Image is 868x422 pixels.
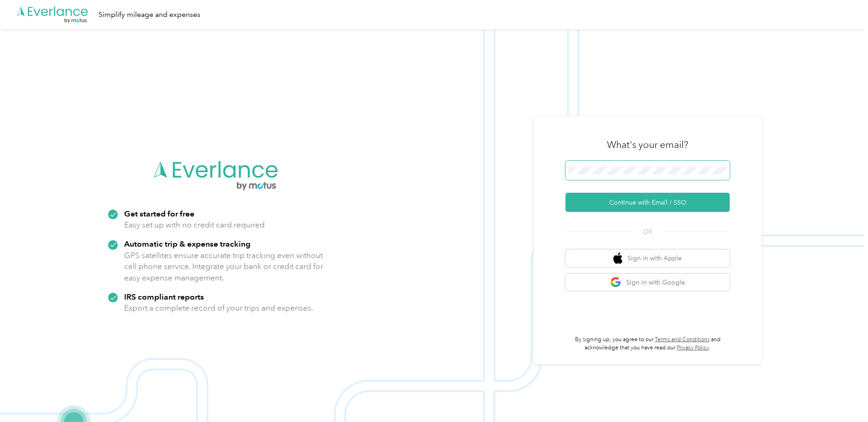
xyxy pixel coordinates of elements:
p: Easy set up with no credit card required [124,219,265,231]
img: apple logo [613,253,622,264]
img: google logo [610,277,622,288]
strong: IRS compliant reports [124,292,204,301]
strong: Get started for free [124,209,194,218]
button: google logoSign in with Google [565,274,730,291]
button: Continue with Email / SSO [565,193,730,212]
h3: What's your email? [607,138,688,151]
p: By signing up, you agree to our and acknowledge that you have read our . [565,336,730,352]
p: GPS satellites ensure accurate trip tracking even without cell phone service. Integrate your bank... [124,250,324,284]
div: Simplify mileage and expenses [99,9,200,21]
strong: Automatic trip & expense tracking [124,239,251,248]
a: Terms and Conditions [655,336,710,343]
a: Privacy Policy [677,344,709,351]
button: apple logoSign in with Apple [565,249,730,267]
span: OR [632,227,664,237]
p: Export a complete record of your trips and expenses. [124,302,313,314]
